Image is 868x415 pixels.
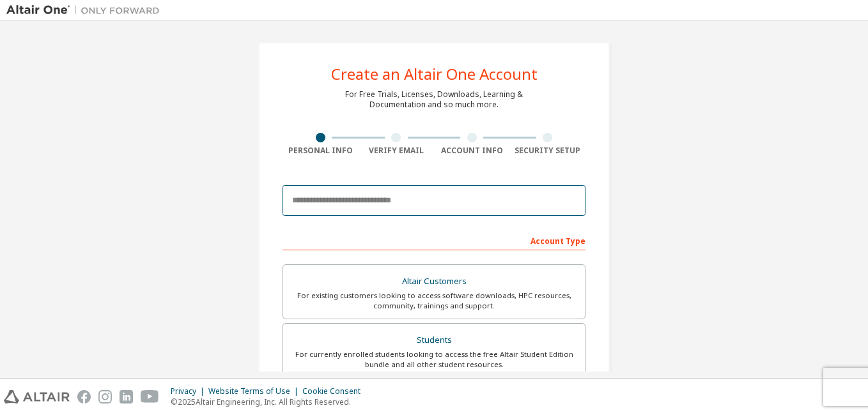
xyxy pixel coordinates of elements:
div: Account Type [283,230,585,250]
div: Verify Email [359,146,435,156]
div: Students [291,331,577,349]
img: instagram.svg [98,390,112,404]
img: linkedin.svg [120,390,133,404]
div: Cookie Consent [302,386,368,396]
img: facebook.svg [77,390,91,404]
div: For Free Trials, Licenses, Downloads, Learning & Documentation and so much more. [345,89,523,110]
div: Security Setup [510,146,586,156]
img: youtube.svg [141,390,159,404]
div: Account Info [434,146,510,156]
div: Personal Info [283,146,359,156]
div: Privacy [171,386,208,396]
div: Create an Altair One Account [331,66,538,82]
div: For existing customers looking to access software downloads, HPC resources, community, trainings ... [291,290,577,311]
img: altair_logo.svg [4,390,70,404]
img: Altair One [6,4,166,17]
div: Altair Customers [291,273,577,290]
div: Website Terms of Use [208,386,302,396]
p: © 2025 Altair Engineering, Inc. All Rights Reserved. [171,396,368,407]
div: For currently enrolled students looking to access the free Altair Student Edition bundle and all ... [291,349,577,370]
